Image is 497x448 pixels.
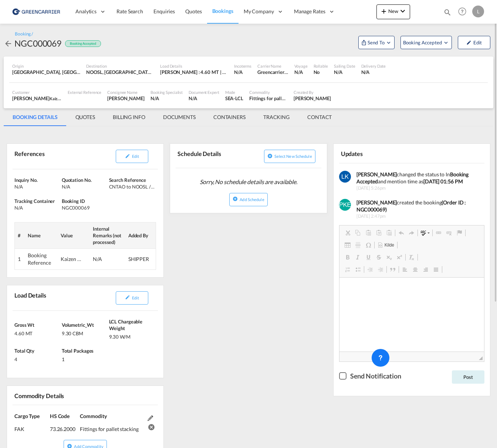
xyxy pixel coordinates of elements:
button: icon-pencilEdit [116,291,148,305]
div: [PERSON_NAME] [12,95,62,102]
td: 1 [15,249,25,269]
div: NGC000069 [14,37,61,49]
span: Tracking Container [14,198,55,204]
span: Manage Rates [294,8,325,15]
span: Commodity [80,413,106,419]
div: 4.60 MT [14,328,60,337]
span: My Company [244,8,274,15]
md-checkbox: Checkbox No Ink [339,371,401,381]
div: No [314,69,328,75]
a: Lim inn (Ctrl+V) [363,228,373,238]
div: Load Details [13,288,49,308]
a: Kopier (Ctrl+C) [353,228,363,238]
span: Quotation No. [62,177,92,183]
a: Lenke (Ctrl+K) [433,228,444,238]
a: Fjern lenke [444,228,454,238]
a: Fet (Ctrl+B) [342,252,353,262]
span: Add Schedule [240,197,264,202]
button: icon-plus 400-fgNewicon-chevron-down [376,4,410,19]
b: [PERSON_NAME] [356,171,397,177]
div: 9.30 CBM [62,328,107,337]
md-icon: icon-plus-circle [267,153,273,159]
a: Sett inn horisontal linje [353,240,363,250]
a: Reduser innrykk [365,265,375,274]
span: Help [456,5,469,18]
md-icon: icon-plus 400-fg [379,7,388,16]
span: Quotes [185,8,202,14]
md-pagination-wrapper: Use the left and right arrow keys to navigate between tabs [4,108,341,126]
span: Total Qty [14,348,34,354]
span: Analytics [75,8,97,15]
span: New [379,8,407,14]
md-tab-item: BOOKING DETAILS [4,108,67,126]
div: created the booking [356,199,484,213]
span: Select new schedule [274,154,312,159]
span: Booking Accepted [403,39,443,46]
span: Gross Wt [14,322,34,328]
a: Stavekontroll mens du skriver [419,228,432,238]
a: Tabell [342,240,353,250]
a: Kilde [375,240,396,250]
div: Commodity Details [13,389,84,402]
md-icon: icon-pencil [466,40,471,45]
span: Booking ID [62,198,85,204]
div: N/A [189,95,219,102]
b: (Order ID : NGC000069) [356,199,466,213]
md-icon: icon-cancel [148,422,153,428]
div: Schedule Details [176,147,247,165]
a: Øk innrykk [375,265,386,274]
div: 9.30 W/M [109,332,155,340]
button: Post [452,370,484,384]
div: References [13,147,84,166]
b: Booking Accepted [356,171,469,185]
div: N/A [93,255,115,263]
div: Mode [225,89,243,95]
div: Document Expert [189,89,219,95]
a: Senket skrift [384,252,394,262]
span: HS Code [50,413,70,419]
div: N/A [62,183,107,190]
button: icon-plus-circleAdd Schedule [229,193,267,206]
span: LCL Chargeable Weight [109,319,143,331]
div: [PERSON_NAME] [107,95,145,102]
div: Load Details [160,63,228,69]
span: Volumetric_Wt [62,322,94,328]
span: Bookings [212,8,233,14]
a: Angre (Ctrl+Z) [396,228,406,238]
div: Rollable [314,63,328,69]
img: e39c37208afe11efa9cb1d7a6ea7d6f5.png [11,3,61,20]
div: Delivery Date [361,63,386,69]
div: NGC000069 [62,204,107,211]
button: icon-plus-circleSelect new schedule [264,150,315,163]
div: CNTAO to NOOSL / 16 Sep 2025 [109,183,155,190]
a: Sett inn spesialtegn [363,240,373,250]
span: Edit [132,295,139,300]
md-icon: Edit [148,415,153,421]
div: Send Notification [350,371,401,381]
div: FAK [14,420,50,433]
div: Kaizen ref 22515 [61,255,83,263]
span: Sorry, No schedule details are available. [197,175,300,189]
md-icon: icon-pencil [125,295,130,300]
md-icon: icon-plus-circle [233,196,238,201]
a: Understreking (Ctrl+U) [363,252,373,262]
span: Total Packages [62,348,94,354]
a: Hevet skrift [394,252,405,262]
th: Internal Remarks (not processed) [90,222,125,249]
div: Created By [294,89,331,95]
button: icon-pencilEdit [458,36,490,49]
div: 4 [14,354,60,363]
a: Midtstill [410,265,420,274]
div: Help [456,5,472,18]
span: [DATE] 2:47pm [356,213,484,220]
div: Fittings for pallet stacking [80,420,143,433]
iframe: Rikteksteditor, editor2 [339,278,484,352]
th: # [15,222,25,249]
span: Cargo Type [14,413,40,419]
div: NOOSL, Oslo, Norway, Northern Europe, Europe [86,69,154,75]
a: Gjennomstreking [373,252,384,262]
button: Open demo menu [358,36,395,49]
span: Rate Search [116,8,143,14]
div: icon-arrow-left [4,37,14,49]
